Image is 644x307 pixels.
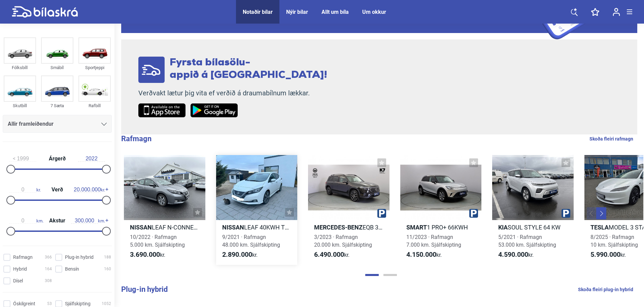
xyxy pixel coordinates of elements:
[45,266,52,273] span: 164
[124,223,205,231] h2: LEAF N-CONNECTA 40KWH
[4,64,36,71] div: Fólksbíll
[71,218,105,224] span: km.
[362,9,386,15] a: Um okkur
[308,223,389,231] h2: EQB 300 4MATIC PROGRESSIVE
[41,64,73,71] div: Smábíl
[121,134,151,143] b: Rafmagn
[578,285,633,294] a: Skoða fleiri plug-in hybrid
[41,102,73,110] div: 7 Sæta
[365,274,379,276] button: Page 1
[216,155,298,265] a: NissanLEAF 40KWH TEKNA9/2021 · Rafmagn48.000 km. Sjálfskipting2.890.000kr.
[45,254,52,261] span: 366
[13,254,33,261] span: Rafmagn
[383,274,397,276] button: Page 2
[492,223,574,231] h2: SOUL STYLE 64 KW
[590,250,620,258] b: 5.990.000
[50,187,65,192] span: Verð
[406,234,461,248] span: 11/2023 · Rafmagn 7.000 km. Sjálfskipting
[314,251,349,259] span: kr.
[314,234,372,248] span: 3/2023 · Rafmagn 20.000 km. Sjálfskipting
[498,224,508,231] b: Kia
[314,250,344,258] b: 6.490.000
[321,9,349,15] a: Allt um bíla
[590,224,609,231] b: Tesla
[47,156,67,161] span: Árgerð
[78,64,111,71] div: Sportjeppi
[65,266,79,273] span: Bensín
[222,234,280,248] span: 9/2021 · Rafmagn 48.000 km. Sjálfskipting
[13,266,27,273] span: Hybrid
[130,251,165,259] span: kr.
[222,251,258,259] span: kr.
[589,134,633,143] a: Skoða fleiri rafmagn
[47,218,67,223] span: Akstur
[492,155,574,265] a: KiaSOUL STYLE 64 KW5/2021 · Rafmagn53.000 km. Sjálfskipting4.590.000kr.
[65,254,94,261] span: Plug-in hybrid
[587,207,597,219] button: Previous
[596,207,606,219] button: Next
[498,234,556,248] span: 5/2021 · Rafmagn 53.000 km. Sjálfskipting
[138,89,327,97] p: Verðvakt lætur þig vita ef verðið á draumabílnum lækkar.
[130,250,160,258] b: 3.690.000
[45,277,52,284] span: 308
[130,224,152,231] b: Nissan
[222,224,244,231] b: Nissan
[78,102,111,110] div: Rafbíll
[121,285,168,294] b: Plug-in hybrid
[400,223,482,231] h2: 1 PRO+ 66KWH
[104,266,111,273] span: 160
[222,250,252,258] b: 2.890.000
[74,187,105,193] span: kr.
[400,155,482,265] a: Smart1 PRO+ 66KWH11/2023 · Rafmagn7.000 km. Sjálfskipting4.150.000kr.
[130,234,185,248] span: 10/2022 · Rafmagn 5.000 km. Sjálfskipting
[590,251,626,259] span: kr.
[104,254,111,261] span: 188
[170,58,327,81] span: Fyrsta bílasölu- appið á [GEOGRAPHIC_DATA]!
[498,251,534,259] span: kr.
[243,9,273,15] a: Notaðir bílar
[9,218,43,224] span: km.
[8,119,54,129] span: Allir framleiðendur
[613,8,620,16] img: user-login.svg
[498,250,528,258] b: 4.590.000
[13,277,23,284] span: Dísel
[406,224,427,231] b: Smart
[124,155,205,265] a: NissanLEAF N-CONNECTA 40KWH10/2022 · Rafmagn5.000 km. Sjálfskipting3.690.000kr.
[286,9,308,15] a: Nýir bílar
[4,102,36,110] div: Skutbíll
[314,224,363,231] b: Mercedes-Benz
[216,223,298,231] h2: LEAF 40KWH TEKNA
[590,234,638,248] span: 8/2025 · Rafmagn 10 km. Sjálfskipting
[9,187,41,193] span: kr.
[406,250,436,258] b: 4.150.000
[406,251,442,259] span: kr.
[308,155,389,265] a: Mercedes-BenzEQB 300 4MATIC PROGRESSIVE3/2023 · Rafmagn20.000 km. Sjálfskipting6.490.000kr.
